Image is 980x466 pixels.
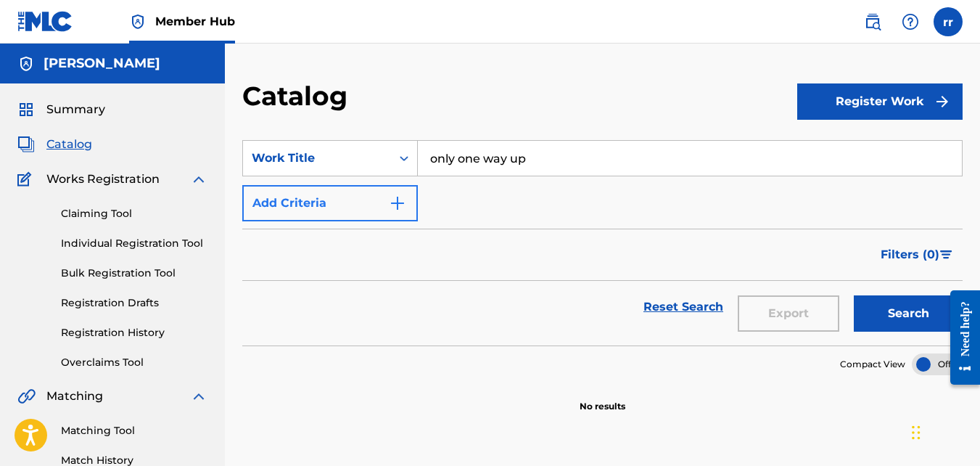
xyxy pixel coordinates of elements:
a: Claiming Tool [61,206,207,221]
a: Matching Tool [61,423,207,438]
img: expand [190,388,207,405]
a: SummarySummary [17,101,105,118]
button: Filters (0) [872,237,963,273]
img: Works Registration [17,171,36,188]
button: Add Criteria [242,185,418,221]
span: Filters ( 0 ) [881,246,939,263]
h5: RAYMOND ROBINSON [44,55,160,72]
img: search [864,13,881,30]
button: Register Work [797,83,963,120]
img: expand [190,171,207,188]
img: MLC Logo [17,11,73,32]
a: Reset Search [636,291,730,323]
a: CatalogCatalog [17,136,92,153]
img: f7272a7cc735f4ea7f67.svg [934,93,951,110]
img: 9d2ae6d4665cec9f34b9.svg [389,195,406,212]
button: Search [854,295,963,332]
img: filter [940,250,952,259]
img: help [902,13,919,30]
span: Matching [46,388,103,405]
span: Works Registration [46,171,160,188]
img: Top Rightsholder [129,13,147,30]
img: Accounts [17,55,35,73]
h2: Catalog [242,80,355,113]
span: Member Hub [155,13,235,30]
div: Help [896,7,925,36]
a: Overclaims Tool [61,355,207,370]
span: Compact View [840,358,905,371]
span: Summary [46,101,105,118]
span: Catalog [46,136,92,153]
a: Individual Registration Tool [61,236,207,251]
div: User Menu [934,7,963,36]
img: Catalog [17,136,35,153]
div: Work Title [252,150,382,167]
a: Public Search [858,7,887,36]
img: Summary [17,101,35,118]
a: Registration History [61,325,207,340]
form: Search Form [242,140,963,346]
img: Matching [17,388,36,405]
div: Drag [912,411,921,454]
p: No results [580,383,625,413]
iframe: Resource Center [939,279,980,396]
iframe: Chat Widget [907,396,980,466]
a: Registration Drafts [61,295,207,311]
a: Bulk Registration Tool [61,266,207,281]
